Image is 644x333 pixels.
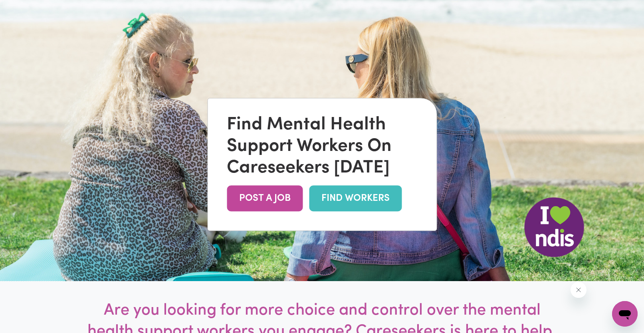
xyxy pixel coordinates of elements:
[571,282,587,298] iframe: Close message
[524,197,584,257] img: NDIS Logo
[309,186,402,212] a: FIND WORKERS
[612,301,638,327] iframe: Button to launch messaging window
[5,6,48,12] span: Need any help?
[227,186,303,212] a: POST A JOB
[227,115,417,179] div: Find Mental Health Support Workers On Careseekers [DATE]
